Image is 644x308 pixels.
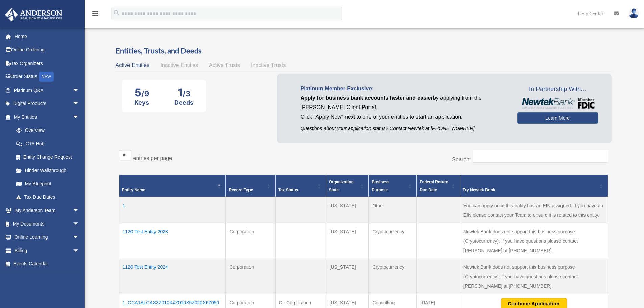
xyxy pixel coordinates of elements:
td: You can apply once this entity has an EIN assigned. If you have an EIN please contact your Team t... [460,197,608,223]
p: by applying from the [PERSON_NAME] Client Portal. [301,93,507,112]
span: In Partnership With... [517,84,598,95]
a: Entity Change Request [9,150,86,164]
a: Online Ordering [5,43,90,57]
a: Online Learningarrow_drop_down [5,231,90,244]
td: [US_STATE] [326,223,369,259]
h3: Entities, Trusts, and Deeds [116,46,612,56]
span: Active Entities [116,62,149,68]
span: arrow_drop_down [73,84,86,97]
i: search [113,9,120,17]
a: Tax Due Dates [9,190,86,204]
a: Platinum Q&Aarrow_drop_down [5,84,90,97]
span: Inactive Trusts [251,62,286,68]
a: Binder Walkthrough [9,164,86,177]
span: Federal Return Due Date [420,180,448,192]
div: Try Newtek Bank [463,186,598,194]
a: Overview [9,124,83,137]
th: Record Type: Activate to sort [226,175,275,197]
img: User Pic [629,8,639,18]
td: 1120 Test Entity 2024 [119,259,226,294]
label: Search: [452,157,471,162]
th: Try Newtek Bank : Activate to sort [460,175,608,197]
a: My Documentsarrow_drop_down [5,217,90,231]
a: My Blueprint [9,177,86,191]
span: Entity Name [122,188,145,192]
span: Apply for business bank accounts faster and easier [301,95,433,101]
a: Learn More [517,112,598,124]
td: [US_STATE] [326,259,369,294]
img: NewtekBankLogoSM.png [521,98,595,109]
td: Corporation [226,259,275,294]
div: NEW [39,72,54,82]
th: Federal Return Due Date: Activate to sort [417,175,460,197]
td: Corporation [226,223,275,259]
a: Digital Productsarrow_drop_down [5,97,90,111]
a: menu [91,12,99,18]
label: entries per page [133,155,172,161]
i: menu [91,9,99,18]
th: Business Purpose: Activate to sort [369,175,417,197]
td: Other [369,197,417,223]
span: Inactive Entities [160,62,198,68]
img: Anderson Advisors Platinum Portal [3,8,64,21]
a: Home [5,30,90,43]
p: Click "Apply Now" next to one of your entities to start an application. [301,112,507,122]
a: My Entitiesarrow_drop_down [5,110,86,124]
th: Organization State: Activate to sort [326,175,369,197]
td: [US_STATE] [326,197,369,223]
a: Tax Organizers [5,56,90,70]
div: 1 [174,86,193,99]
span: Record Type [229,188,253,192]
p: Questions about your application status? Contact Newtek at [PHONE_NUMBER] [301,124,507,133]
div: Deeds [174,99,193,106]
span: arrow_drop_down [73,244,86,258]
p: Platinum Member Exclusive: [301,84,507,93]
td: 1120 Test Entity 2023 [119,223,226,259]
a: CTA Hub [9,137,86,150]
span: arrow_drop_down [73,204,86,218]
span: /3 [183,89,190,98]
td: Newtek Bank does not support this business purpose (Cryptocurrency). If you have questions please... [460,223,608,259]
a: My Anderson Teamarrow_drop_down [5,204,90,217]
th: Tax Status: Activate to sort [275,175,326,197]
td: Cryptocurrency [369,259,417,294]
span: Business Purpose [372,180,389,192]
span: Organization State [329,180,354,192]
a: Billingarrow_drop_down [5,244,90,257]
span: arrow_drop_down [73,97,86,111]
span: Active Trusts [209,62,240,68]
td: Newtek Bank does not support this business purpose (Cryptocurrency). If you have questions please... [460,259,608,294]
span: /9 [141,89,149,98]
span: arrow_drop_down [73,231,86,244]
a: Events Calendar [5,257,90,271]
div: Keys [134,99,149,106]
span: Tax Status [278,188,299,192]
td: Cryptocurrency [369,223,417,259]
td: 1 [119,197,226,223]
span: arrow_drop_down [73,217,86,231]
div: 5 [134,86,149,99]
a: Order StatusNEW [5,70,90,84]
th: Entity Name: Activate to invert sorting [119,175,226,197]
span: arrow_drop_down [73,110,86,124]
